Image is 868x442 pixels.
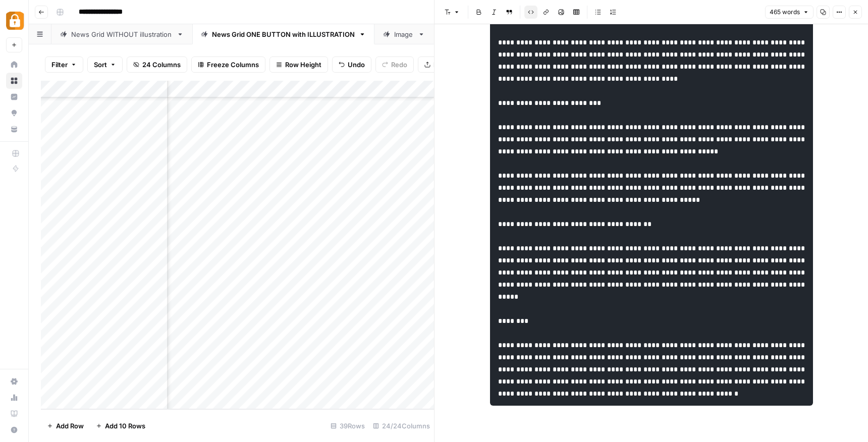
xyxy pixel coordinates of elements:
span: Freeze Columns [207,60,259,70]
a: News Grid ONE BUTTON with ILLUSTRATION [192,24,374,44]
span: Filter [51,60,68,70]
a: Browse [6,73,22,89]
div: 39 Rows [327,418,369,434]
button: Row Height [269,57,328,73]
span: 465 words [770,8,800,17]
a: News Grid WITHOUT illustration [51,24,192,44]
button: Undo [332,57,371,73]
a: Opportunities [6,105,22,121]
div: Image [394,29,414,39]
a: Settings [6,373,22,390]
button: 24 Columns [127,57,187,73]
div: News Grid WITHOUT illustration [71,29,173,39]
a: Learning Hub [6,406,22,422]
img: Adzz Logo [6,12,24,30]
span: 24 Columns [142,60,181,70]
span: Add Row [56,421,84,431]
span: Row Height [285,60,321,70]
button: Add Row [41,418,90,434]
span: Undo [348,60,365,70]
button: 465 words [765,6,813,19]
button: Freeze Columns [191,57,265,73]
div: News Grid ONE BUTTON with ILLUSTRATION [212,29,355,39]
button: Filter [45,57,83,73]
button: Export CSV [418,57,476,73]
button: Help + Support [6,422,22,438]
span: Add 10 Rows [105,421,145,431]
button: Workspace: Adzz [6,8,22,33]
a: Insights [6,89,22,105]
button: Add 10 Rows [90,418,151,434]
a: Home [6,57,22,73]
a: Your Data [6,121,22,137]
span: Redo [391,60,407,70]
a: Image [374,24,433,44]
button: Sort [87,57,123,73]
a: Usage [6,390,22,406]
span: Sort [94,60,107,70]
div: 24/24 Columns [369,418,434,434]
button: Redo [375,57,414,73]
